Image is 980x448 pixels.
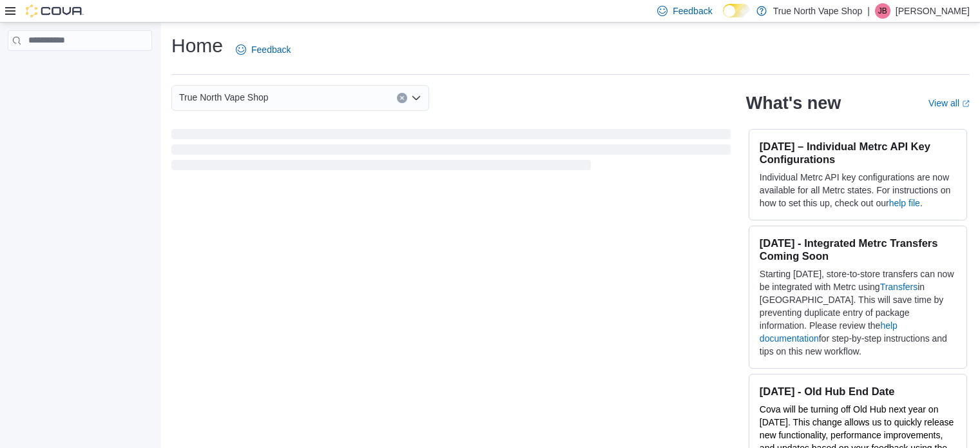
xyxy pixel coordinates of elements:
[179,90,269,105] span: True North Vape Shop
[867,3,870,19] p: |
[896,3,970,19] p: [PERSON_NAME]
[251,43,291,56] span: Feedback
[26,5,84,17] img: Cova
[962,100,970,108] svg: External link
[746,93,841,113] h2: What's new
[880,282,918,292] a: Transfers
[773,3,863,19] p: True North Vape Shop
[760,320,898,344] a: help documentation
[878,3,887,19] span: JB
[8,54,152,84] nav: Complex example
[760,171,956,209] p: Individual Metrc API key configurations are now available for all Metrc states. For instructions ...
[760,385,956,398] h3: [DATE] - Old Hub End Date
[760,140,956,166] h3: [DATE] – Individual Metrc API Key Configurations
[171,131,731,173] span: Loading
[673,5,712,17] span: Feedback
[231,37,296,63] a: Feedback
[875,3,890,19] div: Jeff Butcher
[723,17,724,18] span: Dark Mode
[889,198,920,208] a: help file
[723,4,750,17] input: Dark Mode
[760,268,956,358] p: Starting [DATE], store-to-store transfers can now be integrated with Metrc using in [GEOGRAPHIC_D...
[397,93,407,103] button: Clear input
[411,93,421,103] button: Open list of options
[760,237,956,262] h3: [DATE] - Integrated Metrc Transfers Coming Soon
[171,33,223,59] h1: Home
[928,98,970,108] a: View allExternal link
